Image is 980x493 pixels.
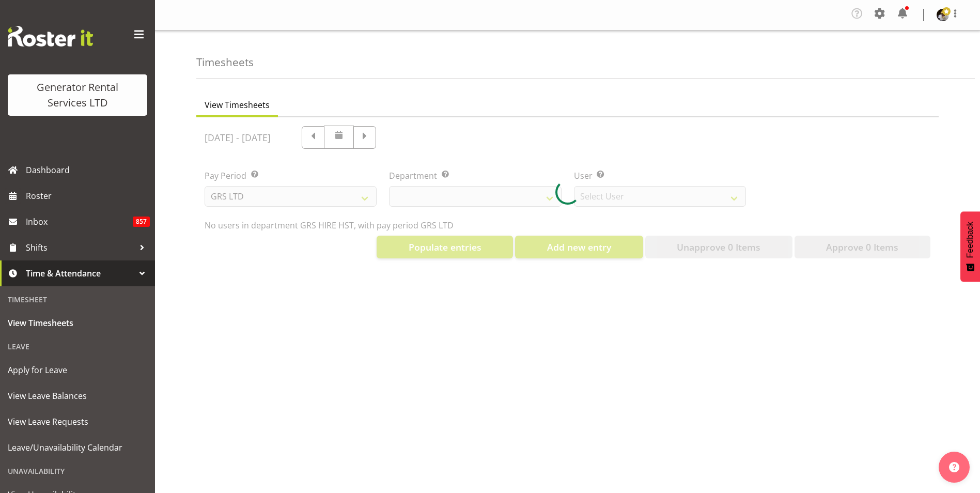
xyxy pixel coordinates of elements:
div: Timesheet [3,289,152,310]
span: Dashboard [26,162,150,178]
a: Leave/Unavailability Calendar [3,435,152,460]
h4: Timesheets [196,56,254,68]
img: Rosterit website logo [8,26,93,47]
span: View Timesheets [8,315,147,331]
a: View Timesheets [3,310,152,336]
a: View Leave Requests [3,409,152,435]
a: View Leave Balances [3,383,152,409]
img: andrew-crenfeldtab2e0c3de70d43fd7286f7b271d34304.png [937,9,949,21]
span: View Leave Requests [8,414,147,429]
span: 857 [133,217,150,227]
span: Leave/Unavailability Calendar [8,440,147,455]
div: Unavailability [3,460,152,482]
div: Generator Rental Services LTD [18,80,137,111]
span: Time & Attendance [26,266,134,281]
span: Inbox [26,214,133,229]
div: Leave [3,336,152,357]
button: Feedback - Show survey [960,211,980,282]
span: Feedback [966,222,975,258]
img: help-xxl-2.png [949,462,959,472]
span: Apply for Leave [8,362,147,378]
span: Shifts [26,240,134,255]
a: Apply for Leave [3,357,152,383]
span: View Timesheets [205,99,270,111]
span: View Leave Balances [8,388,147,404]
span: Roster [26,188,150,204]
